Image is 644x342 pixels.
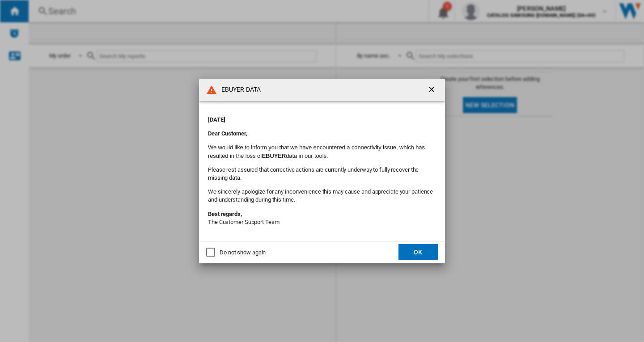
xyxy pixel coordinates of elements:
h4: EBUYER DATA [217,85,261,94]
font: We would like to inform you that we have encountered a connectivity issue, which has resulted in ... [208,144,425,159]
font: data in our tools. [286,152,328,159]
button: getI18NText('BUTTONS.CLOSE_DIALOG') [424,81,441,99]
p: Please rest assured that corrective actions are currently underway to fully recover the missing d... [208,166,436,182]
md-dialog: EBUYER DATA ... [199,79,445,263]
strong: [DATE] [208,116,225,123]
p: The Customer Support Team [208,210,436,226]
strong: Dear Customer, [208,130,247,137]
b: EBUYER [262,152,286,159]
p: We sincerely apologize for any inconvenience this may cause and appreciate your patience and unde... [208,188,436,204]
strong: Best regards, [208,211,242,217]
ng-md-icon: getI18NText('BUTTONS.CLOSE_DIALOG') [427,85,438,96]
button: OK [398,244,438,260]
md-checkbox: Do not show again [206,248,266,257]
div: Do not show again [220,249,266,257]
